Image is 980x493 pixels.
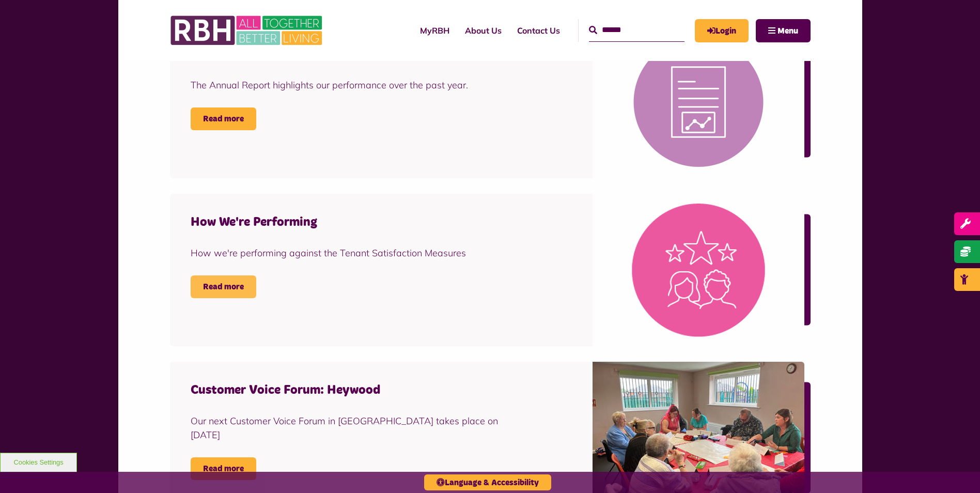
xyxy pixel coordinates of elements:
[191,275,256,298] a: Read more How We're Performing
[424,474,551,490] button: Language & Accessibility
[191,246,510,260] div: How we're performing against the Tenant Satisfaction Measures
[191,214,510,230] h4: How We're Performing
[191,382,510,398] h4: Customer Voice Forum: Heywood
[777,27,798,35] span: Menu
[457,17,509,44] a: About Us
[191,414,510,442] div: Our next Customer Voice Forum in [GEOGRAPHIC_DATA] takes place on [DATE]
[509,17,568,44] a: Contact Us
[695,19,749,42] a: MyRBH
[756,19,811,42] button: Navigation
[593,26,804,178] img: Reports
[412,17,457,44] a: MyRBH
[191,107,256,130] a: Read more Annual Report to Customers 2023/24
[593,194,804,346] img: We're Performing
[191,457,256,480] a: Read more Customer Voice Forum: Heywood
[589,19,685,41] input: Search
[191,78,510,92] div: The Annual Report highlights our performance over the past year.
[170,10,325,51] img: RBH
